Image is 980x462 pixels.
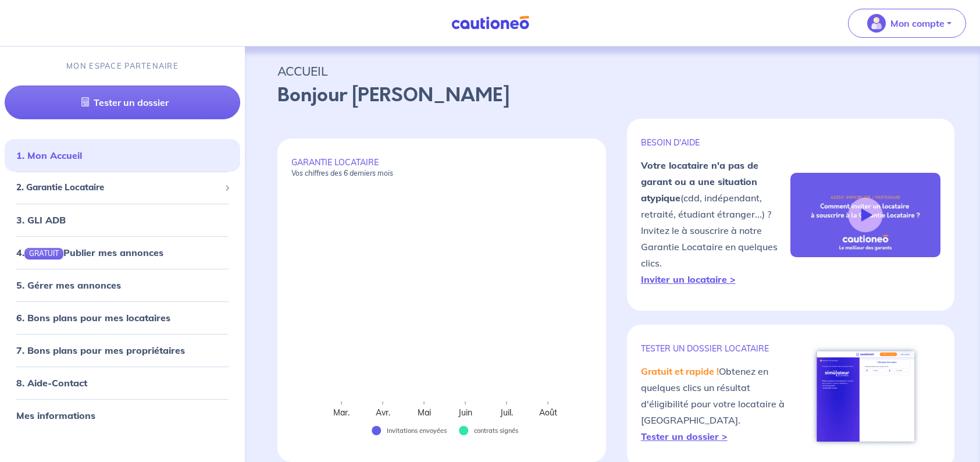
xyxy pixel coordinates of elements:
[16,214,66,226] a: 3. GLI ADB
[811,345,921,447] img: simulateur.png
[291,169,393,177] em: Vos chiffres des 6 derniers mois
[641,363,791,445] p: Obtenez en quelques clics un résultat d'éligibilité pour votre locataire à [GEOGRAPHIC_DATA].
[418,407,431,418] text: Mai
[5,273,240,297] div: 5. Gérer mes annonces
[5,241,240,264] div: 4.GRATUITPublier mes annonces
[641,431,728,442] a: Tester un dossier >
[5,144,240,167] div: 1. Mon Accueil
[641,137,791,148] p: BESOIN D'AIDE
[5,306,240,329] div: 6. Bons plans pour mes locataires
[16,410,95,421] a: Mes informations
[66,61,179,72] p: MON ESPACE PARTENAIRE
[5,86,240,119] a: Tester un dossier
[641,273,736,285] a: Inviter un locataire >
[500,407,513,418] text: Juil.
[16,247,163,258] a: 4.GRATUITPublier mes annonces
[5,339,240,362] div: 7. Bons plans pour mes propriétaires
[376,407,390,418] text: Avr.
[641,159,758,204] strong: Votre locataire n'a pas de garant ou a une situation atypique
[16,377,87,389] a: 8. Aide-Contact
[333,407,350,418] text: Mar.
[16,181,220,194] span: 2. Garantie Locataire
[641,365,719,377] em: Gratuit et rapide !
[291,157,591,178] p: GARANTIE LOCATAIRE
[447,16,534,30] img: Cautioneo
[5,176,240,199] div: 2. Garantie Locataire
[641,343,791,354] p: TESTER un dossier locataire
[890,16,945,30] p: Mon compte
[5,371,240,395] div: 8. Aide-Contact
[641,157,791,287] p: (cdd, indépendant, retraité, étudiant étranger...) ? Invitez le à souscrire à notre Garantie Loca...
[539,407,557,418] text: Août
[16,312,170,324] a: 6. Bons plans pour mes locataires
[16,344,185,356] a: 7. Bons plans pour mes propriétaires
[16,279,121,291] a: 5. Gérer mes annonces
[458,407,472,418] text: Juin
[5,404,240,427] div: Mes informations
[5,208,240,232] div: 3. GLI ADB
[277,61,947,81] p: ACCUEIL
[277,81,947,109] p: Bonjour [PERSON_NAME]
[790,173,940,257] img: video-gli-new-none.jpg
[848,9,966,38] button: illu_account_valid_menu.svgMon compte
[16,150,82,161] a: 1. Mon Accueil
[867,14,886,33] img: illu_account_valid_menu.svg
